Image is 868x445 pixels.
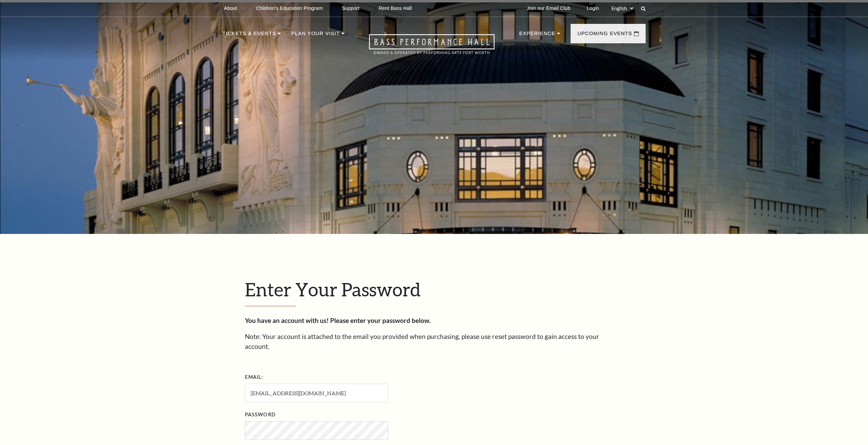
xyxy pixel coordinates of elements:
[342,5,359,11] p: Support
[245,332,623,351] p: Note: Your account is attached to the email you provided when purchasing, please use reset passwo...
[245,384,388,402] input: Required
[223,29,276,42] p: Tickets & Events
[519,29,555,42] p: Experience
[291,29,340,42] p: Plan Your Visit
[379,5,412,11] p: Rent Bass Hall
[245,373,264,382] label: Email:
[245,316,329,324] strong: You have an account with us!
[610,5,634,12] select: Select:
[256,5,323,11] p: Children's Education Program
[330,316,430,324] strong: Please enter your password below.
[245,411,276,419] label: Password
[577,29,632,42] p: Upcoming Events
[245,278,421,300] span: Enter Your Password
[224,5,237,11] p: About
